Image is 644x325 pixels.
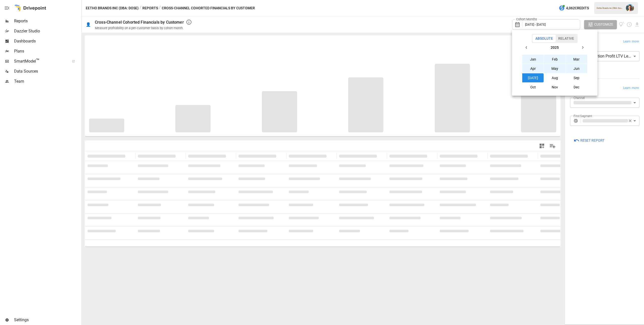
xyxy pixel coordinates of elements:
button: Absolute [533,35,556,42]
button: Jan [522,55,544,64]
button: 2025 [531,43,578,52]
button: May [544,64,566,73]
button: Jun [566,64,587,73]
button: Aug [544,73,566,82]
button: Feb [544,55,566,64]
button: [DATE] [522,73,544,82]
button: Oct [522,83,544,92]
button: Nov [544,83,566,92]
button: Relative [555,35,577,42]
button: Mar [566,55,587,64]
button: Sep [566,73,587,82]
button: Dec [566,83,587,92]
button: Apr [522,64,544,73]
